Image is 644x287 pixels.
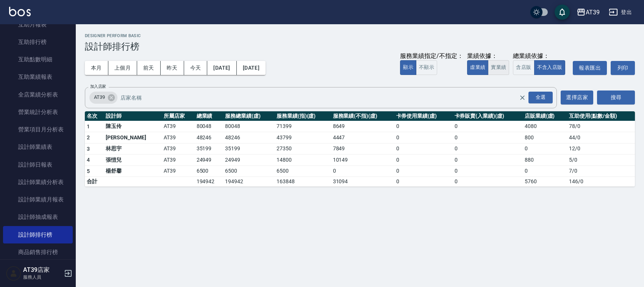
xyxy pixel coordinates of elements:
td: 0 [394,121,453,132]
th: 服務業績(指)(虛) [275,111,331,121]
button: 上個月 [108,61,137,75]
th: 總業績 [195,111,224,121]
a: 全店業績分析表 [3,86,73,103]
td: 31094 [331,177,394,187]
a: 互助月報表 [3,16,73,33]
a: 互助點數明細 [3,51,73,68]
td: 24949 [223,154,275,166]
td: 5 / 0 [567,154,635,166]
button: Open [527,90,554,105]
button: 報表匯出 [573,61,607,75]
td: 0 [523,143,567,154]
h5: AT39店家 [23,266,62,274]
a: 商品銷售排行榜 [3,243,73,261]
button: 列印 [611,61,635,75]
td: 35199 [195,143,224,154]
a: 營業項目月分析表 [3,121,73,138]
td: 194942 [195,177,224,187]
button: 顯示 [400,60,416,75]
div: AT39 [89,92,117,104]
button: 虛業績 [467,60,488,75]
td: 71399 [275,121,331,132]
td: AT39 [162,121,194,132]
td: 楊舒馨 [104,165,162,177]
button: [DATE] [237,61,266,75]
div: 服務業績指定/不指定： [400,52,463,60]
td: AT39 [162,143,194,154]
td: 0 [394,165,453,177]
table: a dense table [85,111,635,187]
td: AT39 [162,132,194,143]
span: 4 [87,157,90,163]
td: 0 [394,154,453,166]
span: AT39 [89,94,109,101]
td: 8649 [331,121,394,132]
div: AT39 [586,8,600,17]
td: 6500 [275,165,331,177]
td: 0 [453,177,523,187]
td: 14800 [275,154,331,166]
td: [PERSON_NAME] [104,132,162,143]
div: 全選 [528,92,553,103]
td: 0 [453,154,523,166]
td: 800 [523,132,567,143]
a: 互助業績報表 [3,68,73,86]
td: 6500 [223,165,275,177]
td: 0 [453,132,523,143]
button: Clear [517,92,528,103]
td: 0 [331,165,394,177]
button: 實業績 [488,60,509,75]
th: 店販業績(虛) [523,111,567,121]
td: 陳玉伶 [104,121,162,132]
td: 880 [523,154,567,166]
div: 總業績依據： [513,52,569,60]
td: 0 [394,132,453,143]
td: 80048 [195,121,224,132]
th: 卡券使用業績(虛) [394,111,453,121]
td: 0 [453,121,523,132]
th: 服務總業績(虛) [223,111,275,121]
td: 合計 [85,177,104,187]
td: 7 / 0 [567,165,635,177]
td: 0 [453,165,523,177]
a: 設計師日報表 [3,156,73,173]
td: 張愷兒 [104,154,162,166]
td: AT39 [162,165,194,177]
h3: 設計師排行榜 [85,41,635,52]
th: 卡券販賣(入業績)(虛) [453,111,523,121]
td: 7849 [331,143,394,154]
th: 互助使用(點數/金額) [567,111,635,121]
td: 4447 [331,132,394,143]
img: Logo [9,7,31,16]
td: 0 [394,143,453,154]
button: [DATE] [207,61,236,75]
button: 不顯示 [416,60,437,75]
a: 設計師業績月報表 [3,191,73,208]
button: 登出 [606,5,635,19]
td: 194942 [223,177,275,187]
td: 80048 [223,121,275,132]
button: 昨天 [161,61,184,75]
td: 4080 [523,121,567,132]
span: 3 [87,146,90,152]
td: 163848 [275,177,331,187]
td: 48246 [195,132,224,143]
p: 服務人員 [23,274,62,281]
td: 6500 [195,165,224,177]
a: 互助排行榜 [3,33,73,51]
td: 0 [453,143,523,154]
td: 林思宇 [104,143,162,154]
th: 所屬店家 [162,111,194,121]
input: 店家名稱 [119,91,533,104]
button: 不含入店販 [534,60,566,75]
span: 5 [87,168,90,174]
button: 今天 [184,61,208,75]
th: 服務業績(不指)(虛) [331,111,394,121]
span: 2 [87,134,90,140]
button: 搜尋 [597,90,635,105]
td: AT39 [162,154,194,166]
a: 營業統計分析表 [3,103,73,121]
button: AT39 [574,5,603,20]
td: 12 / 0 [567,143,635,154]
